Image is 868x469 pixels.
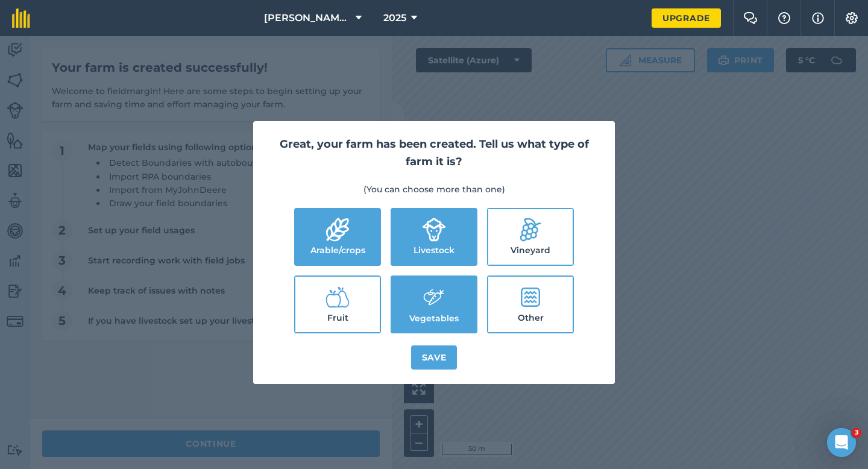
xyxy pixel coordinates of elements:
p: (You can choose more than one) [268,183,600,196]
label: Other [488,277,573,332]
img: A cog icon [844,12,859,24]
span: 2025 [383,11,406,25]
label: Vineyard [488,209,573,265]
img: svg+xml;base64,PHN2ZyB4bWxucz0iaHR0cDovL3d3dy53My5vcmcvMjAwMC9zdmciIHdpZHRoPSIxNyIgaGVpZ2h0PSIxNy... [812,11,824,25]
span: [PERSON_NAME] Farming LTD [264,11,351,25]
label: Fruit [295,277,380,332]
label: Arable/crops [295,209,380,265]
label: Livestock [392,209,476,265]
a: Upgrade [652,8,721,28]
label: Vegetables [392,277,476,332]
img: A question mark icon [777,12,791,24]
iframe: Intercom live chat [827,428,856,457]
button: Save [411,345,458,370]
h2: Great, your farm has been created. Tell us what type of farm it is? [268,136,600,171]
img: fieldmargin Logo [12,8,30,28]
img: Two speech bubbles overlapping with the left bubble in the forefront [743,12,758,24]
span: 3 [852,428,861,438]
